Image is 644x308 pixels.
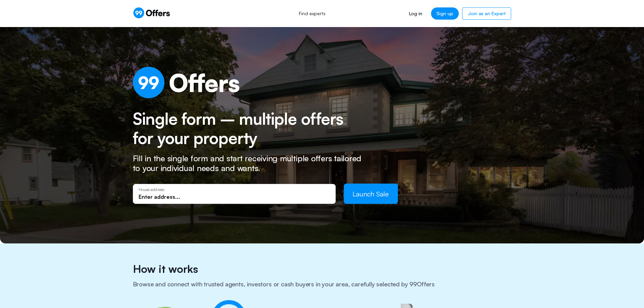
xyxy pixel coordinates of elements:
[353,190,389,198] span: Launch Sale
[133,153,369,173] p: Fill in the single form and start receiving multiple offers tailored to your individual needs and...
[344,184,398,204] button: Launch Sale
[133,109,358,148] h2: Single form – multiple offers for your property
[404,7,428,20] a: Log in
[139,193,330,200] input: Enter address...
[291,6,333,21] a: Find experts
[462,7,511,20] a: Join as an Expert
[133,281,511,299] h3: Browse and connect with trusted agents, investors or cash buyers in your area, carefully selected...
[431,7,459,20] a: Sign up
[133,262,511,281] h2: How it works
[139,187,330,192] p: House address:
